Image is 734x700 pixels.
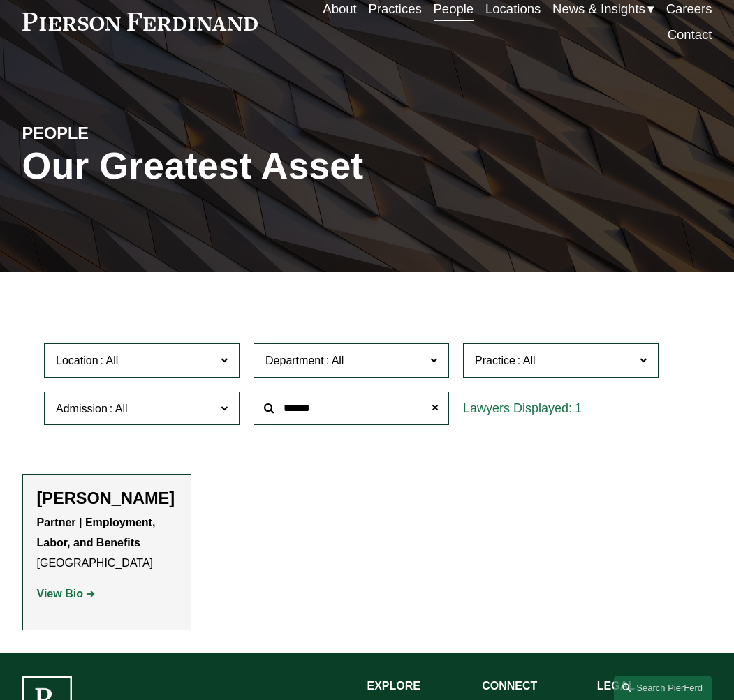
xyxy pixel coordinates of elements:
a: Contact [668,22,712,47]
strong: EXPLORE [367,680,420,692]
span: Admission [56,403,108,415]
strong: Partner | Employment, Labor, and Benefits [37,516,159,549]
a: View Bio [37,588,96,600]
span: Location [56,355,98,366]
h2: [PERSON_NAME] [37,489,177,509]
a: Search this site [614,676,712,700]
span: Practice [475,355,515,366]
p: [GEOGRAPHIC_DATA] [37,513,177,573]
h1: Our Greatest Asset [22,144,483,188]
h4: PEOPLE [22,124,195,144]
span: 1 [575,401,582,415]
strong: CONNECT [482,680,537,692]
span: Department [265,355,324,366]
strong: View Bio [37,588,83,600]
strong: LEGAL [597,680,635,692]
